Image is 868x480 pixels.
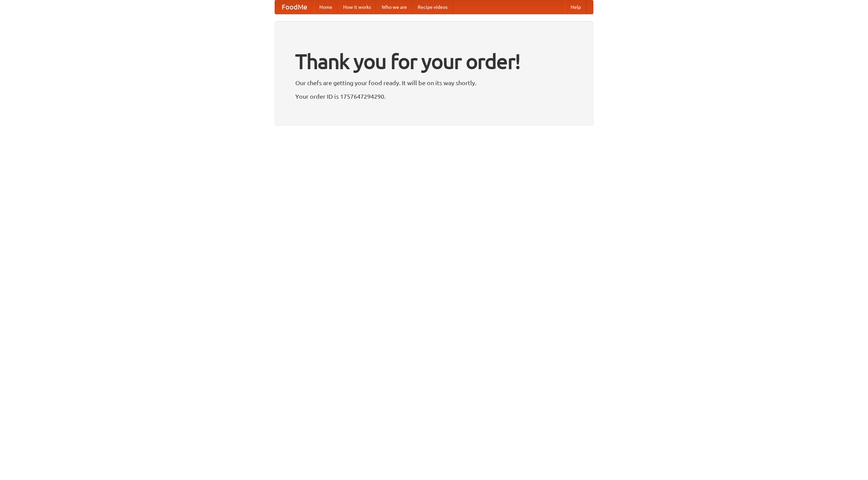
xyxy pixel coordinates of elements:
a: Who we are [376,0,412,14]
a: How it works [338,0,376,14]
a: Recipe videos [412,0,453,14]
p: Your order ID is 1757647294290. [295,91,573,101]
a: FoodMe [275,0,314,14]
a: Home [314,0,338,14]
p: Our chefs are getting your food ready. It will be on its way shortly. [295,78,573,88]
h1: Thank you for your order! [295,45,573,78]
a: Help [565,0,586,14]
